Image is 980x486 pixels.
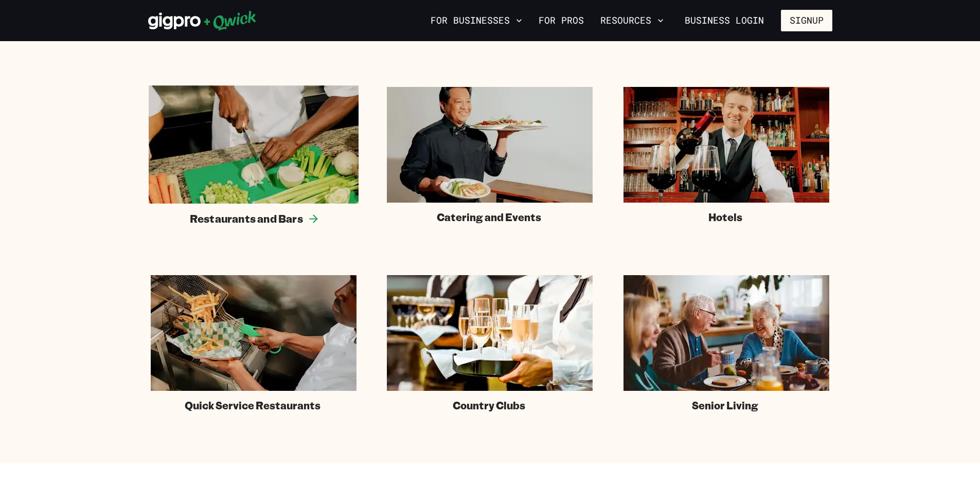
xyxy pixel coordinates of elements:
a: Restaurants and Bars [149,85,359,225]
span: Catering and Events [437,211,541,224]
a: Catering and Events [387,87,593,224]
span: Country Clubs [453,399,525,412]
a: Senior Living [623,275,829,412]
img: Country club catered event [387,275,593,391]
img: Catering staff carrying dishes. [387,87,593,203]
a: For Pros [534,12,588,29]
button: Signup [781,10,832,31]
img: Chef in kitchen [149,85,359,204]
button: For Businesses [426,12,526,29]
span: Quick Service Restaurants [185,399,320,412]
span: Hotels [708,211,742,224]
img: Hotel staff serving at bar [623,87,829,203]
img: Server bringing food to a retirement community member [623,275,829,391]
a: Quick Service Restaurants [151,275,357,412]
span: Senior Living [692,399,758,412]
a: Country Clubs [387,275,593,412]
a: Business Login [676,10,773,31]
img: Fast food fry station [151,275,357,391]
button: Resources [596,12,668,29]
a: Hotels [623,87,829,224]
span: Restaurants and Bars [190,212,303,225]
